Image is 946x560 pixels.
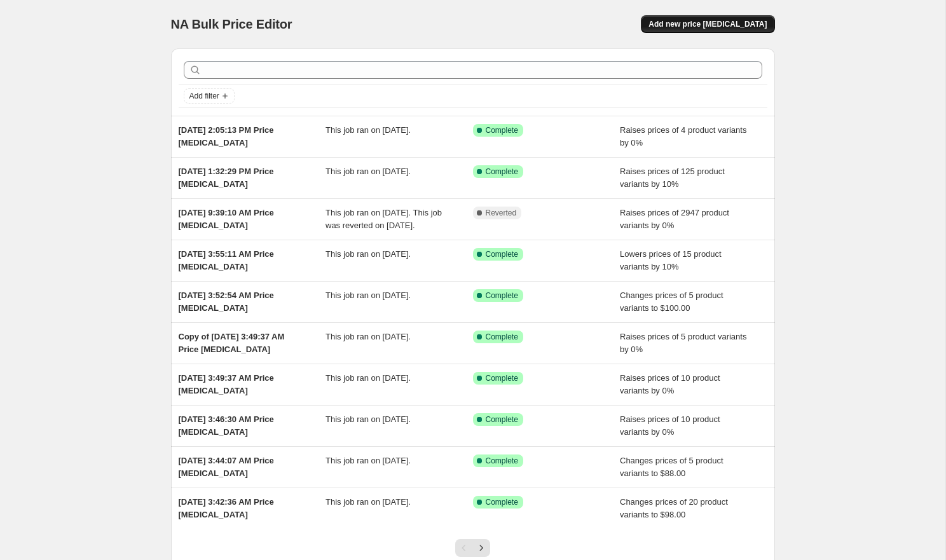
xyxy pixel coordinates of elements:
[171,17,292,31] span: NA Bulk Price Editor
[179,456,274,478] span: [DATE] 3:44:07 AM Price [MEDICAL_DATA]
[179,249,274,271] span: [DATE] 3:55:11 AM Price [MEDICAL_DATA]
[326,249,411,259] span: This job ran on [DATE].
[620,414,720,437] span: Raises prices of 10 product variants by 0%
[184,88,235,104] button: Add filter
[620,249,722,271] span: Lowers prices of 15 product variants by 10%
[620,125,746,147] span: Raises prices of 4 product variants by 0%
[620,456,723,478] span: Changes prices of 5 product variants to $88.00
[179,208,274,230] span: [DATE] 9:39:10 AM Price [MEDICAL_DATA]
[326,208,442,230] span: This job ran on [DATE]. This job was reverted on [DATE].
[486,208,517,218] span: Reverted
[620,208,729,230] span: Raises prices of 2947 product variants by 0%
[179,497,274,519] span: [DATE] 3:42:36 AM Price [MEDICAL_DATA]
[472,539,490,557] button: Next
[326,167,411,176] span: This job ran on [DATE].
[326,332,411,341] span: This job ran on [DATE].
[641,15,774,33] button: Add new price [MEDICAL_DATA]
[486,332,518,342] span: Complete
[620,167,725,189] span: Raises prices of 125 product variants by 10%
[486,125,518,135] span: Complete
[179,373,274,395] span: [DATE] 3:49:37 AM Price [MEDICAL_DATA]
[486,497,518,507] span: Complete
[179,167,274,189] span: [DATE] 1:32:29 PM Price [MEDICAL_DATA]
[620,497,728,519] span: Changes prices of 20 product variants to $98.00
[620,332,746,354] span: Raises prices of 5 product variants by 0%
[179,332,285,354] span: Copy of [DATE] 3:49:37 AM Price [MEDICAL_DATA]
[326,373,411,383] span: This job ran on [DATE].
[189,91,219,101] span: Add filter
[486,373,518,383] span: Complete
[486,249,518,259] span: Complete
[620,290,723,313] span: Changes prices of 5 product variants to $100.00
[326,497,411,507] span: This job ran on [DATE].
[486,290,518,301] span: Complete
[326,125,411,135] span: This job ran on [DATE].
[486,167,518,177] span: Complete
[455,539,490,557] nav: Pagination
[326,414,411,424] span: This job ran on [DATE].
[486,456,518,466] span: Complete
[620,373,720,395] span: Raises prices of 10 product variants by 0%
[648,19,767,29] span: Add new price [MEDICAL_DATA]
[179,290,274,313] span: [DATE] 3:52:54 AM Price [MEDICAL_DATA]
[326,290,411,300] span: This job ran on [DATE].
[179,414,274,437] span: [DATE] 3:46:30 AM Price [MEDICAL_DATA]
[326,456,411,465] span: This job ran on [DATE].
[486,414,518,425] span: Complete
[179,125,274,147] span: [DATE] 2:05:13 PM Price [MEDICAL_DATA]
